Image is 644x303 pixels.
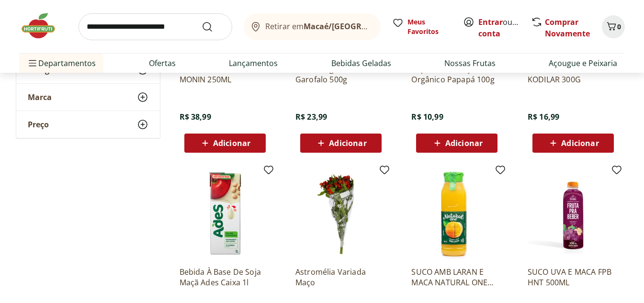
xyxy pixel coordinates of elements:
[528,168,619,259] img: SUCO UVA E MACA FPB HNT 500ML
[202,21,225,33] button: Submit Search
[304,21,411,32] b: Macaé/[GEOGRAPHIC_DATA]
[331,57,391,69] a: Bebidas Geladas
[180,267,271,288] a: Bebida À Base De Soja Maçã Ades Caixa 1l
[532,134,614,153] button: Adicionar
[617,22,621,31] span: 0
[411,267,502,288] a: SUCO AMB LARAN E MACA NATURAL ONE 900ML
[300,134,382,153] button: Adicionar
[244,13,381,40] button: Retirar emMacaé/[GEOGRAPHIC_DATA]
[180,112,211,122] span: R$ 38,99
[545,17,590,39] a: Comprar Novamente
[27,52,96,75] span: Departamentos
[445,139,483,147] span: Adicionar
[28,120,49,129] span: Preço
[79,13,232,40] input: search
[549,57,617,69] a: Açougue e Peixaria
[392,17,452,36] a: Meus Favoritos
[213,139,250,147] span: Adicionar
[229,57,278,69] a: Lançamentos
[295,267,386,288] a: Astromélia Variada Maço
[149,57,176,69] a: Ofertas
[329,139,366,147] span: Adicionar
[561,139,599,147] span: Adicionar
[602,15,625,38] button: Carrinho
[27,52,38,75] button: Menu
[478,17,531,39] a: Criar conta
[411,112,443,122] span: R$ 10,99
[411,64,502,85] a: Papinha de Maçã Orgânico Papapá 100g
[265,22,371,31] span: Retirar em
[295,168,386,259] img: Astromélia Variada Maço
[16,111,160,138] button: Preço
[16,84,160,111] button: Marca
[407,17,452,36] span: Meus Favoritos
[478,17,503,27] a: Entrar
[528,64,619,85] a: GRANOLA MACA E MEL KODILAR 300G
[295,112,327,122] span: R$ 23,99
[295,64,386,85] a: Massa Tagliatelle Nido Garofalo 500g
[528,112,559,122] span: R$ 16,99
[19,11,67,40] img: Hortifruti
[180,64,271,85] a: XAROPE MACA VERDE MONIN 250ML
[478,16,521,39] span: ou
[444,57,496,69] a: Nossas Frutas
[180,168,271,259] img: Bebida À Base De Soja Maçã Ades Caixa 1l
[184,134,266,153] button: Adicionar
[411,168,502,259] img: SUCO AMB LARAN E MACA NATURAL ONE 900ML
[28,92,52,102] span: Marca
[528,267,619,288] a: SUCO UVA E MACA FPB HNT 500ML
[416,134,497,153] button: Adicionar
